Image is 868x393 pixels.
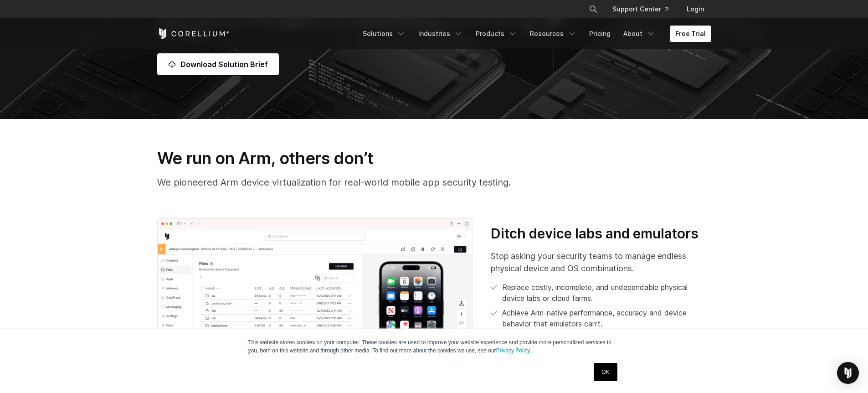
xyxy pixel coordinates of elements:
a: Industries [413,26,468,42]
button: Search [585,1,601,17]
a: Login [679,1,711,17]
p: This website stores cookies on your computer. These cookies are used to improve your website expe... [248,338,620,355]
p: Achieve Arm-native performance, accuracy and device behavior that emulators can’t. [502,307,711,329]
a: Solutions [357,26,411,42]
p: We pioneered Arm device virtualization for real-world mobile app security testing. [157,176,711,189]
a: OK [594,363,617,381]
a: Free Trial [670,26,711,42]
div: Open Intercom Messenger [837,362,859,384]
span: Download Solution Brief [180,59,268,70]
h3: Ditch device labs and emulators [491,225,711,243]
div: Navigation Menu [357,26,711,42]
p: Replace costly, incomplete, and undependable physical device labs or cloud farms. [502,282,711,304]
a: About [618,26,661,42]
a: Corellium Home [157,28,230,39]
a: Products [470,26,523,42]
a: Privacy Policy. [496,347,531,354]
a: Resources [524,26,582,42]
a: Pricing [584,26,616,42]
a: Download Solution Brief [157,53,279,75]
div: Navigation Menu [578,1,711,17]
h3: We run on Arm, others don’t [157,148,711,168]
p: Stop asking your security teams to manage endless physical device and OS combinations. [491,250,711,274]
a: Support Center [605,1,676,17]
